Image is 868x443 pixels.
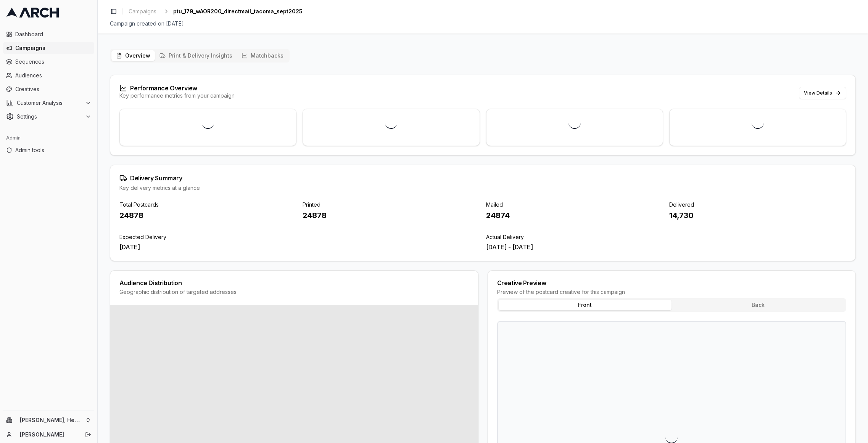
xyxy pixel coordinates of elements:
button: Front [499,300,672,310]
button: Back [672,300,845,310]
a: Campaigns [3,42,94,54]
span: Sequences [15,58,91,66]
button: [PERSON_NAME], Heating, Cooling and Drains [3,414,94,426]
span: ptu_179_wAOR200_directmail_tacoma_sept2025 [173,8,303,15]
div: Creative Preview [497,280,847,286]
div: [DATE] [119,242,480,252]
button: Overview [111,50,155,61]
span: Audiences [15,72,91,79]
span: Customer Analysis [17,99,82,107]
span: Settings [17,113,82,120]
div: Printed [303,201,480,209]
nav: breadcrumb [126,6,303,17]
button: Print & Delivery Insights [155,50,237,61]
button: View Details [799,87,846,99]
a: Dashboard [3,28,94,40]
span: [PERSON_NAME], Heating, Cooling and Drains [20,417,82,424]
div: Preview of the postcard creative for this campaign [497,288,847,296]
div: Performance Overview [119,84,235,92]
span: Campaigns [15,44,91,52]
div: Admin [3,132,94,144]
div: 24874 [486,210,663,221]
a: Audiences [3,69,94,82]
div: Key performance metrics from your campaign [119,92,235,100]
button: Matchbacks [237,50,288,61]
div: Campaign created on [DATE] [110,20,856,27]
div: [DATE] - [DATE] [486,242,847,252]
a: Admin tools [3,144,94,156]
div: Key delivery metrics at a glance [119,184,846,192]
div: Geographic distribution of targeted addresses [119,288,469,296]
div: Expected Delivery [119,233,480,241]
span: Creatives [15,85,91,93]
a: Campaigns [126,6,159,17]
div: Total Postcards [119,201,296,209]
button: Customer Analysis [3,97,94,109]
a: Creatives [3,83,94,95]
span: Admin tools [15,146,91,154]
button: Settings [3,111,94,123]
div: Actual Delivery [486,233,847,241]
div: Delivery Summary [119,174,846,182]
div: 24878 [119,210,296,221]
a: [PERSON_NAME] [20,431,77,438]
div: Delivered [669,201,846,209]
div: Audience Distribution [119,280,469,286]
button: Log out [83,429,93,440]
div: Mailed [486,201,663,209]
div: 14,730 [669,210,846,221]
span: Dashboard [15,30,91,38]
span: Campaigns [129,8,156,15]
div: 24878 [303,210,480,221]
a: Sequences [3,56,94,68]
